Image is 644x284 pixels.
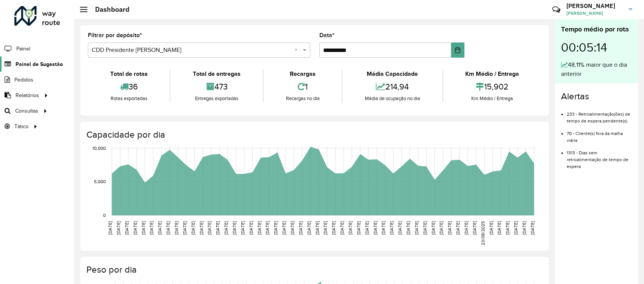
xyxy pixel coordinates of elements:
text: 0 [103,213,106,218]
li: 70 - Cliente(s) fora da malha viária [567,124,632,144]
div: Entregas exportadas [172,95,261,102]
text: [DATE] [513,221,518,235]
label: Data [319,31,335,40]
div: Total de rotas [90,69,168,78]
text: [DATE] [315,221,320,235]
text: [DATE] [182,221,187,235]
text: [DATE] [133,221,138,235]
text: [DATE] [249,221,253,235]
div: 15,902 [445,78,539,95]
div: 00:05:14 [561,35,632,60]
text: [DATE] [257,221,262,235]
a: Contato Rápido [548,2,564,18]
div: 214,94 [344,78,440,95]
span: Relatórios [16,91,39,99]
text: [DATE] [348,221,353,235]
text: [DATE] [464,221,469,235]
h3: [PERSON_NAME] [566,2,623,9]
text: [DATE] [157,221,162,235]
text: [DATE] [265,221,270,235]
text: [DATE] [232,221,237,235]
text: [DATE] [149,221,154,235]
li: 233 - Retroalimentação(ões) de tempo de espera pendente(s) [567,105,632,124]
text: [DATE] [290,221,295,235]
text: [DATE] [530,221,535,235]
span: Clear all [294,46,301,55]
text: [DATE] [215,221,220,235]
div: Média de ocupação no dia [344,95,440,102]
text: [DATE] [281,221,286,235]
div: Tempo médio por rota [561,24,632,35]
text: [DATE] [373,221,378,235]
div: Recargas no dia [266,95,340,102]
text: [DATE] [331,221,336,235]
text: [DATE] [273,221,278,235]
text: [DATE] [199,221,204,235]
text: [DATE] [298,221,303,235]
text: [DATE] [166,221,170,235]
text: 10,000 [92,146,106,151]
text: [DATE] [191,221,195,235]
div: 36 [90,78,168,95]
h4: Capacidade por dia [86,129,541,140]
text: [DATE] [207,221,212,235]
span: Tático [14,122,28,130]
label: Filtrar por depósito [88,31,142,40]
span: Pedidos [14,76,33,84]
div: Total de entregas [172,69,261,78]
div: Km Médio / Entrega [445,95,539,102]
span: Painel [16,45,30,53]
text: [DATE] [406,221,411,235]
li: 1313 - Dias sem retroalimentação de tempo de espera [567,144,632,170]
text: [DATE] [141,221,146,235]
div: 473 [172,78,261,95]
text: [DATE] [389,221,394,235]
text: [DATE] [455,221,460,235]
text: [DATE] [381,221,386,235]
div: Km Médio / Entrega [445,69,539,78]
span: Consultas [15,107,38,115]
text: [DATE] [497,221,502,235]
text: [DATE] [439,221,444,235]
text: [DATE] [116,221,121,235]
text: [DATE] [422,221,427,235]
text: [DATE] [522,221,527,235]
span: Painel de Sugestão [16,60,63,68]
text: [DATE] [364,221,369,235]
span: [PERSON_NAME] [566,10,623,17]
text: [DATE] [108,221,113,235]
text: [DATE] [447,221,452,235]
text: [DATE] [431,221,436,235]
text: [DATE] [489,221,494,235]
h4: Alertas [561,91,632,102]
text: [DATE] [505,221,510,235]
text: [DATE] [356,221,361,235]
text: [DATE] [339,221,344,235]
text: [DATE] [472,221,477,235]
div: Média Capacidade [344,69,440,78]
text: 5,000 [94,179,106,184]
div: Recargas [266,69,340,78]
text: [DATE] [323,221,328,235]
text: 23/08/2025 [480,221,485,245]
text: [DATE] [124,221,129,235]
text: [DATE] [306,221,311,235]
div: Rotas exportadas [90,95,168,102]
h2: Dashboard [88,5,130,14]
div: 1 [266,78,340,95]
text: [DATE] [414,221,419,235]
text: [DATE] [240,221,245,235]
div: 48,11% maior que o dia anterior [561,60,632,78]
h4: Peso por dia [86,264,541,275]
text: [DATE] [397,221,402,235]
text: [DATE] [224,221,228,235]
button: Choose Date [451,42,464,58]
text: [DATE] [174,221,179,235]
